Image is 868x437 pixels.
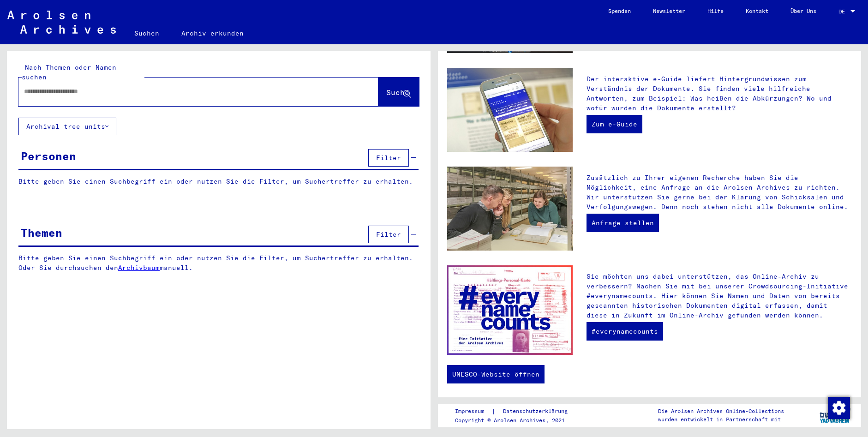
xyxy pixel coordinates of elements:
a: Archivbaum [118,263,160,272]
p: wurden entwickelt in Partnerschaft mit [658,415,784,424]
a: UNESCO-Website öffnen [447,365,545,383]
p: Zusätzlich zu Ihrer eigenen Recherche haben Sie die Möglichkeit, eine Anfrage an die Arolsen Arch... [587,173,852,212]
a: Datenschutzerklärung [496,407,579,416]
p: Sie möchten uns dabei unterstützen, das Online-Archiv zu verbessern? Machen Sie mit bei unserer C... [587,272,852,320]
a: #everynamecounts [587,322,663,341]
p: Die Arolsen Archives Online-Collections [658,407,784,415]
button: Filter [368,226,409,243]
span: Filter [376,154,401,162]
p: Bitte geben Sie einen Suchbegriff ein oder nutzen Sie die Filter, um Suchertreffer zu erhalten. O... [18,253,419,273]
button: Suche [378,78,419,106]
img: inquiries.jpg [447,167,573,251]
a: Impressum [455,407,491,416]
div: Themen [21,224,62,241]
p: Copyright © Arolsen Archives, 2021 [455,416,579,425]
img: eguide.jpg [447,68,573,152]
p: Bitte geben Sie einen Suchbegriff ein oder nutzen Sie die Filter, um Suchertreffer zu erhalten. [18,177,419,186]
span: Suche [386,88,409,97]
img: enc.jpg [447,265,573,355]
img: Change consent [828,397,850,419]
button: Archival tree units [18,118,116,135]
button: Filter [368,149,409,167]
a: Anfrage stellen [587,214,659,232]
span: Filter [376,230,401,239]
span: DE [838,8,849,15]
a: Archiv erkunden [170,22,255,44]
a: Zum e-Guide [587,115,642,133]
div: Personen [21,148,76,164]
a: Suchen [123,22,170,44]
div: | [455,407,579,416]
p: Der interaktive e-Guide liefert Hintergrundwissen zum Verständnis der Dokumente. Sie finden viele... [587,74,852,113]
img: Arolsen_neg.svg [7,11,116,34]
mat-label: Nach Themen oder Namen suchen [22,63,116,81]
img: yv_logo.png [818,404,852,427]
